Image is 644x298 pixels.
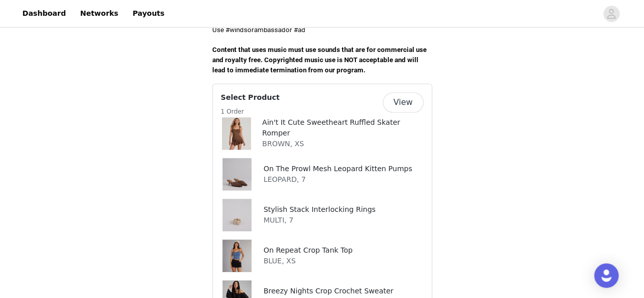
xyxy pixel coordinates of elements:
[222,158,251,191] img: On The Prowl Mesh Leopard Kitten Pumps
[74,2,124,25] a: Networks
[264,164,412,174] h4: On The Prowl Mesh Leopard Kitten Pumps
[221,107,280,116] h5: 1 Order
[212,46,428,74] span: Content that uses music must use sounds that are for commercial use and royalty free. Copyrighted...
[383,92,424,113] button: View
[262,117,424,139] h4: Ain't It Cute Sweetheart Ruffled Skater Romper
[264,256,353,266] p: BLUE, XS
[264,245,353,256] h4: On Repeat Crop Tank Top
[16,2,72,25] a: Dashboard
[126,2,171,25] a: Payouts
[264,215,376,226] p: MULTI, 7
[264,174,412,185] p: LEOPARD, 7
[262,139,424,149] p: BROWN, XS
[606,6,616,22] div: avatar
[221,92,280,103] h4: Select Product
[222,239,251,272] img: On Repeat Crop Tank Top
[264,286,394,296] h4: Breezy Nights Crop Crochet Sweater
[222,117,251,150] img: Ain't It Cute Sweetheart Ruffled Skater Romper
[594,263,619,288] div: Open Intercom Messenger
[222,199,251,231] img: Stylish Stack Interlocking Rings
[212,26,305,34] span: Use #windsorambassador #ad
[264,204,376,215] h4: Stylish Stack Interlocking Rings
